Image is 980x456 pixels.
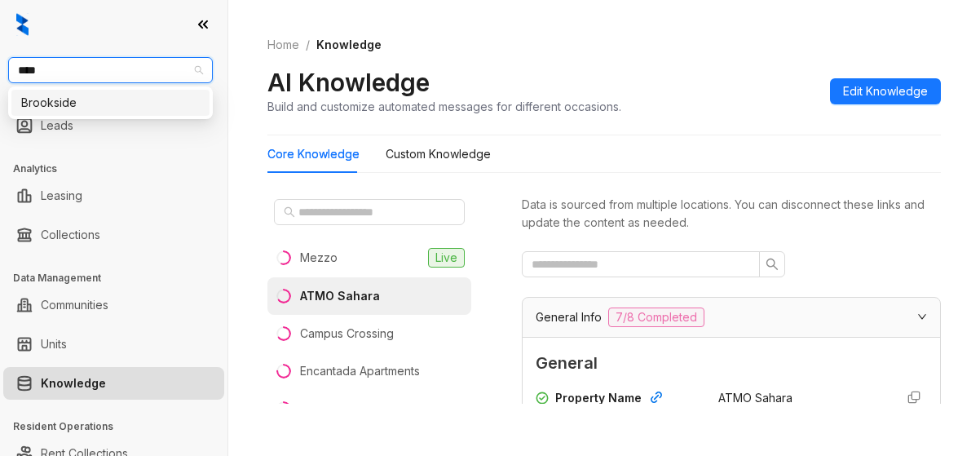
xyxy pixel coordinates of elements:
div: ATMO Sahara [300,287,380,305]
span: General Info [536,308,602,326]
span: expanded [917,312,927,321]
img: logo [16,13,29,36]
div: Brookside [11,90,210,116]
span: Edit Knowledge [843,82,928,100]
li: Collections [3,219,224,251]
div: Build and customize automated messages for different occasions. [267,98,621,115]
li: / [306,36,310,54]
li: Knowledge [3,367,224,400]
div: Brookside [21,94,200,112]
li: Leasing [3,179,224,212]
h3: Resident Operations [13,419,227,434]
h3: Analytics [13,162,227,176]
a: Leads [41,109,73,142]
div: Custom Knowledge [386,145,491,163]
div: Property Name [555,389,699,410]
a: Units [41,328,67,361]
li: Communities [3,289,224,321]
h2: AI Knowledge [267,67,430,98]
a: Knowledge [41,367,106,400]
div: Data is sourced from multiple locations. You can disconnect these links and update the content as... [522,196,941,232]
a: Communities [41,289,108,321]
a: Home [264,36,302,54]
div: Encantada Apartments [300,362,420,380]
span: search [284,206,295,218]
a: Leasing [41,179,82,212]
div: Paradise Royale [300,400,388,418]
li: Leads [3,109,224,142]
div: Mezzo [300,249,338,267]
div: General Info7/8 Completed [523,298,940,337]
div: Core Knowledge [267,145,360,163]
span: General [536,351,927,376]
span: search [766,258,779,271]
span: Knowledge [316,38,382,51]
li: Units [3,328,224,361]
div: Campus Crossing [300,325,394,343]
span: ATMO Sahara [718,391,792,405]
button: Edit Knowledge [830,78,941,104]
span: Live [428,248,465,268]
span: 7/8 Completed [608,308,704,327]
a: Collections [41,219,100,251]
h3: Data Management [13,271,227,286]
